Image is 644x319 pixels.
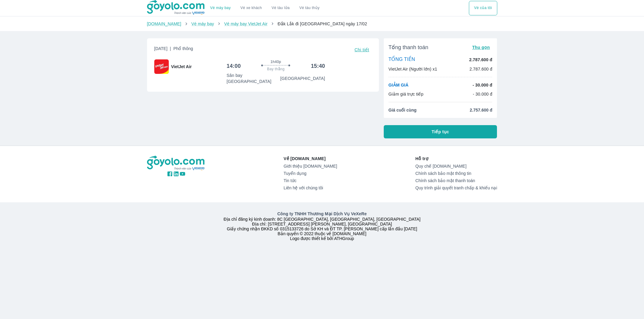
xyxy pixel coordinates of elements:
a: Vé máy bay VietJet Air [224,21,267,26]
h6: 14:00 [226,62,241,70]
a: Chính sách bảo mật thanh toán [415,178,497,183]
p: GIẢM GIÁ [389,82,409,88]
a: Quy chế [DOMAIN_NAME] [415,164,497,169]
span: Giá cuối cùng [389,107,417,113]
span: [DATE] [154,46,193,54]
a: Tin tức [284,178,337,183]
span: Chi tiết [354,47,369,52]
button: Thu gọn [470,43,492,52]
a: Chính sách bảo mật thông tin [415,171,497,176]
p: - 30.000 đ [473,91,492,97]
p: 2.787.600 đ [469,57,492,63]
span: VietJet Air [171,64,192,70]
div: choose transportation mode [469,1,497,15]
a: Vé máy bay [191,21,214,26]
a: Giới thiệu [DOMAIN_NAME] [284,164,337,169]
span: Đắk Lắk đi [GEOGRAPHIC_DATA] ngày 17/02 [277,21,367,26]
span: 1h40p [271,59,281,64]
p: Về [DOMAIN_NAME] [284,156,337,162]
p: VietJet Air (Người lớn) x1 [389,66,437,72]
div: choose transportation mode [205,1,324,15]
p: 2.787.600 đ [469,66,492,72]
a: Vé xe khách [240,6,262,10]
a: Vé tàu lửa [267,1,295,15]
h6: 15:40 [311,62,325,70]
button: Chi tiết [352,46,371,54]
p: Hỗ trợ [415,156,497,162]
span: Bay thẳng [267,67,285,71]
img: logo [147,156,206,171]
p: Sân bay [GEOGRAPHIC_DATA] [226,72,280,84]
div: Địa chỉ đăng ký kinh doanh: 8C [GEOGRAPHIC_DATA], [GEOGRAPHIC_DATA], [GEOGRAPHIC_DATA] Địa chỉ: [... [143,211,501,241]
a: Tuyển dụng [284,171,337,176]
span: Tổng thanh toán [389,44,428,51]
a: Liên hệ với chúng tôi [284,185,337,190]
span: Thu gọn [472,45,490,50]
a: [DOMAIN_NAME] [147,21,181,26]
p: TỔNG TIỀN [389,56,415,63]
span: | [170,46,171,51]
p: Giảm giá trực tiếp [389,91,424,97]
p: Công ty TNHH Thương Mại Dịch Vụ VeXeRe [148,211,496,217]
p: - 30.000 đ [473,82,492,88]
span: Tiếp tục [432,129,449,135]
button: Vé tàu thủy [294,1,324,15]
a: Quy trình giải quyết tranh chấp & khiếu nại [415,185,497,190]
button: Tiếp tục [384,125,497,138]
button: Vé của tôi [469,1,497,15]
span: Phổ thông [173,46,193,51]
p: [GEOGRAPHIC_DATA] [280,75,325,81]
nav: breadcrumb [147,21,497,27]
span: 2.757.600 đ [470,107,492,113]
a: Vé máy bay [210,6,231,10]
